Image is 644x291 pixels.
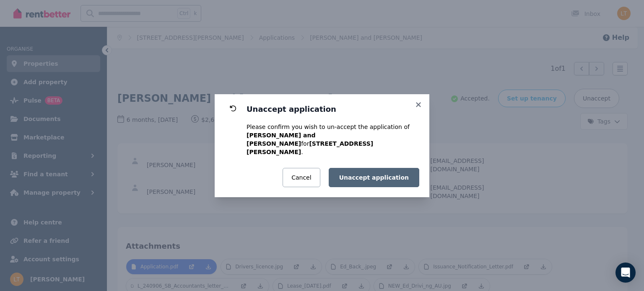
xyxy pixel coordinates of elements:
div: Open Intercom Messenger [615,263,636,283]
button: Cancel [283,168,320,187]
button: Unaccept application [329,168,419,187]
b: [STREET_ADDRESS][PERSON_NAME] [247,140,373,155]
p: Please confirm you wish to un-accept the application of for . [247,123,419,156]
h3: Unaccept application [247,104,419,114]
b: [PERSON_NAME] and [PERSON_NAME] [247,132,315,147]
